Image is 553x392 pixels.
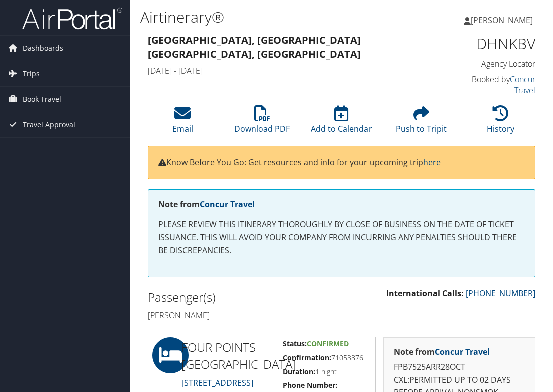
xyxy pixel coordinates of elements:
[148,65,435,76] h4: [DATE] - [DATE]
[234,111,290,135] a: Download PDF
[386,288,464,299] strong: International Calls:
[23,61,40,86] span: Trips
[158,218,525,257] p: PLEASE REVIEW THIS ITINERARY THOROUGHLY BY CLOSE OF BUSINESS ON THE DATE OF TICKET ISSUANCE. THIS...
[23,36,63,61] span: Dashboards
[307,339,349,348] span: Confirmed
[200,199,255,210] a: Concur Travel
[464,5,543,35] a: [PERSON_NAME]
[471,15,533,26] span: [PERSON_NAME]
[140,7,409,28] h1: Airtinerary®
[283,339,307,348] strong: Status:
[181,339,267,372] h2: FOUR POINTS [GEOGRAPHIC_DATA]
[283,367,315,376] strong: Duration:
[311,111,372,135] a: Add to Calendar
[23,112,75,137] span: Travel Approval
[158,156,525,169] p: Know Before You Go: Get resources and info for your upcoming trip
[283,353,368,363] h5: 71053876
[435,346,490,357] a: Concur Travel
[450,74,535,96] h4: Booked by
[172,111,193,135] a: Email
[466,288,535,299] a: [PHONE_NUMBER]
[396,111,447,135] a: Push to Tripit
[450,58,535,69] h4: Agency Locator
[23,87,61,112] span: Book Travel
[487,111,514,135] a: History
[283,367,368,377] h5: 1 night
[423,157,441,168] a: here
[394,346,490,357] strong: Note from
[148,33,361,61] strong: [GEOGRAPHIC_DATA], [GEOGRAPHIC_DATA] [GEOGRAPHIC_DATA], [GEOGRAPHIC_DATA]
[148,310,334,321] h4: [PERSON_NAME]
[283,353,331,362] strong: Confirmation:
[158,199,255,210] strong: Note from
[450,33,535,54] h1: DHNKBV
[148,289,334,306] h2: Passenger(s)
[283,380,337,390] strong: Phone Number:
[510,74,535,96] a: Concur Travel
[22,7,122,30] img: airportal-logo.png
